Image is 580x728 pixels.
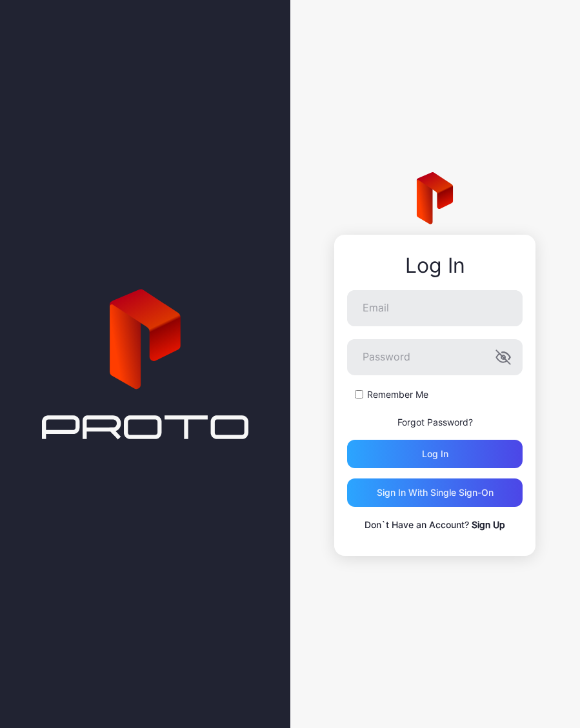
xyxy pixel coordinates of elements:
[347,440,523,468] button: Log in
[347,254,523,277] div: Log In
[397,417,473,428] a: Forgot Password?
[347,290,523,326] input: Email
[347,478,523,507] button: Sign in With Single Sign-On
[347,517,523,533] p: Don`t Have an Account?
[422,449,448,459] div: Log in
[377,487,494,498] div: Sign in With Single Sign-On
[347,339,523,375] input: Password
[495,349,511,365] button: Password
[472,519,505,530] a: Sign Up
[367,388,428,401] label: Remember Me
